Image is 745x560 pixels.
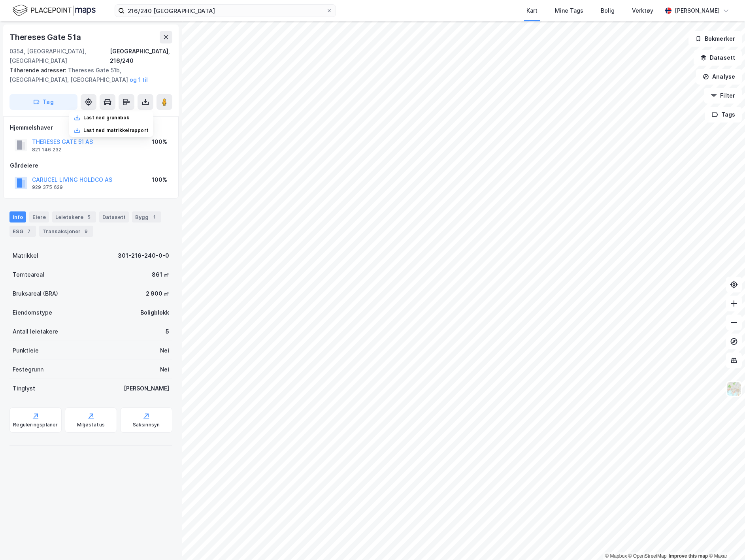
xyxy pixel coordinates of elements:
div: Eiere [29,211,49,222]
div: 301-216-240-0-0 [118,251,169,260]
div: Info [9,211,26,222]
div: 9 [82,227,90,235]
div: 821 146 232 [32,147,61,153]
div: Bygg [132,211,161,222]
div: Festegrunn [13,365,43,374]
a: OpenStreetMap [628,553,667,559]
div: [PERSON_NAME] [124,384,169,393]
div: Saksinnsyn [133,422,160,428]
div: 5 [166,327,169,336]
div: 100% [152,175,167,185]
div: Tomteareal [13,270,44,279]
button: Tags [705,107,742,123]
button: Analyse [696,69,742,85]
div: Matrikkel [13,251,38,260]
div: 100% [152,137,167,147]
div: 2 900 ㎡ [146,289,169,298]
div: Nei [160,365,169,374]
div: Gårdeiere [10,161,172,170]
div: 861 ㎡ [152,270,169,279]
div: ESG [9,226,36,237]
button: Bokmerker [688,31,742,47]
div: Kontrollprogram for chat [705,522,745,560]
img: Z [726,381,741,396]
input: Søk på adresse, matrikkel, gårdeiere, leietakere eller personer [124,5,326,17]
div: Bolig [601,6,615,15]
div: [PERSON_NAME] [675,6,720,15]
div: 0354, [GEOGRAPHIC_DATA], [GEOGRAPHIC_DATA] [9,47,110,66]
div: 7 [25,227,33,235]
div: Nei [160,346,169,355]
div: Antall leietakere [13,327,58,336]
button: Filter [704,88,742,104]
span: Tilhørende adresser: [9,67,68,74]
div: Tinglyst [13,384,35,393]
div: 1 [150,213,158,221]
div: Hjemmelshaver [10,123,172,132]
div: [GEOGRAPHIC_DATA], 216/240 [110,47,172,66]
div: Transaksjoner [39,226,93,237]
div: Miljøstatus [77,422,105,428]
button: Tag [9,94,77,110]
div: Thereses Gate 51a [9,31,83,43]
div: Last ned matrikkelrapport [83,127,149,134]
button: Datasett [694,50,742,66]
div: 5 [85,213,93,221]
div: Thereses Gate 51b, [GEOGRAPHIC_DATA], [GEOGRAPHIC_DATA] [9,66,166,85]
div: Boligblokk [140,308,169,317]
iframe: Chat Widget [705,522,745,560]
div: Datasett [99,211,129,222]
div: Eiendomstype [13,308,52,317]
a: Improve this map [669,553,708,559]
div: 929 375 629 [32,184,63,190]
div: Bruksareal (BRA) [13,289,58,298]
div: Reguleringsplaner [13,422,58,428]
div: Verktøy [632,6,653,15]
div: Leietakere [52,211,96,222]
a: Mapbox [605,553,627,559]
div: Mine Tags [555,6,583,15]
div: Last ned grunnbok [83,115,129,121]
div: Kart [526,6,538,15]
img: logo.f888ab2527a4732fd821a326f86c7f29.svg [13,4,96,17]
div: Punktleie [13,346,39,355]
